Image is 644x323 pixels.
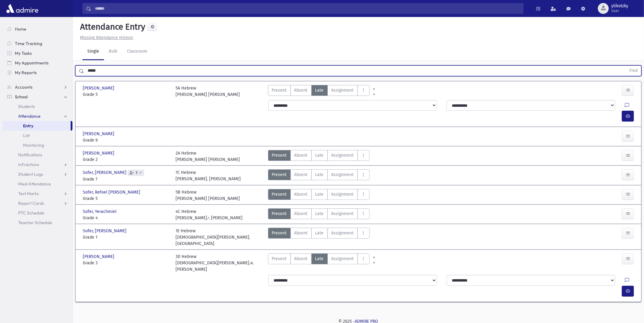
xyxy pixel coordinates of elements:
div: AttTypes [268,150,370,163]
span: Time Tracking [15,41,42,46]
a: Attendance [2,111,72,121]
a: Meal Attendance [2,179,72,189]
span: Report Cards [18,201,44,206]
span: Sofer, [PERSON_NAME] [83,228,128,234]
div: 5A Hebrew [PERSON_NAME] [PERSON_NAME] [176,85,240,98]
span: Grade 5 [83,91,169,98]
span: Absent [294,256,308,262]
span: Assignment [331,210,354,217]
span: My Appointments [15,60,49,66]
span: Present [272,230,287,236]
span: Sofer, Refoel [PERSON_NAME] [83,189,141,195]
span: Present [272,171,287,178]
span: Teacher Schedule [18,220,52,225]
span: Absent [294,171,308,178]
span: Absent [294,230,308,236]
span: Infractions [18,162,39,167]
span: Sofer, [PERSON_NAME] [83,169,128,176]
div: AttTypes [268,253,370,272]
span: Grade 5 [83,195,169,202]
div: 3D Hebrew [DEMOGRAPHIC_DATA][PERSON_NAME].א. [PERSON_NAME] [176,253,262,272]
span: Late [315,87,324,93]
span: Late [315,256,324,262]
div: 7C Hebrew [PERSON_NAME]. [PERSON_NAME] [176,169,241,182]
span: Sofer, Yerachmiel [83,208,118,215]
a: Students [2,102,72,111]
span: Late [315,191,324,197]
span: Late [315,230,324,236]
span: 1 [135,171,139,175]
span: Assignment [331,191,354,197]
span: [PERSON_NAME] [83,253,116,260]
a: Missing Attendance History [78,35,133,40]
a: Test Marks [2,189,72,198]
a: My Appointments [2,58,72,68]
div: AttTypes [268,208,370,221]
a: Home [2,24,72,34]
span: Late [315,152,324,158]
span: Notifications [18,152,42,158]
span: Present [272,191,287,197]
span: My Tasks [15,51,32,56]
div: 5B Hebrew [PERSON_NAME] [PERSON_NAME] [176,189,240,202]
div: 1E Hebrew [DEMOGRAPHIC_DATA][PERSON_NAME]. [GEOGRAPHIC_DATA] [176,228,262,247]
span: Attendance [18,113,41,119]
a: List [2,131,72,140]
span: Assignment [331,171,354,178]
span: Entry [23,123,33,129]
a: Single [82,43,104,60]
a: School [2,92,72,102]
span: [PERSON_NAME] [83,150,116,156]
span: List [23,133,30,138]
span: Student Logs [18,171,43,177]
a: Bulk [104,43,122,60]
a: Classroom [122,43,152,60]
span: Test Marks [18,191,39,196]
span: Grade 4 [83,215,169,221]
span: User [611,8,628,13]
a: PTC Schedule [2,208,72,218]
span: PTC Schedule [18,210,44,216]
span: Present [272,210,287,217]
div: AttTypes [268,228,370,247]
img: AdmirePro [5,2,40,15]
span: Assignment [331,152,354,158]
div: AttTypes [268,169,370,182]
span: Grade 1 [83,234,169,240]
span: Home [15,26,26,32]
span: Absent [294,191,308,197]
div: AttTypes [268,85,370,98]
span: Present [272,152,287,158]
input: Search [91,3,523,14]
span: Present [272,87,287,93]
span: Monitoring [23,142,44,148]
h5: Attendance Entry [78,22,145,32]
span: Absent [294,87,308,93]
a: My Tasks [2,48,72,58]
a: My Reports [2,68,72,77]
span: School [15,94,28,100]
span: [PERSON_NAME] [83,131,116,137]
span: [PERSON_NAME] [83,85,116,91]
span: Absent [294,152,308,158]
span: Grade 6 [83,137,169,143]
span: Grade 2 [83,156,169,163]
span: Late [315,210,324,217]
div: 4C Hebrew [PERSON_NAME].י. [PERSON_NAME] [176,208,243,221]
span: Grade 7 [83,176,169,182]
div: 2A Hebrew [PERSON_NAME] [PERSON_NAME] [176,150,240,163]
span: Accounts [15,84,32,90]
u: Missing Attendance History [80,35,133,40]
a: Student Logs [2,169,72,179]
span: ytikotzky [611,4,628,8]
a: Teacher Schedule [2,218,72,227]
span: Assignment [331,230,354,236]
a: Infractions [2,160,72,169]
a: Monitoring [2,140,72,150]
span: Assignment [331,256,354,262]
a: Accounts [2,82,72,92]
span: Present [272,256,287,262]
span: Assignment [331,87,354,93]
span: Students [18,104,35,109]
span: Late [315,171,324,178]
